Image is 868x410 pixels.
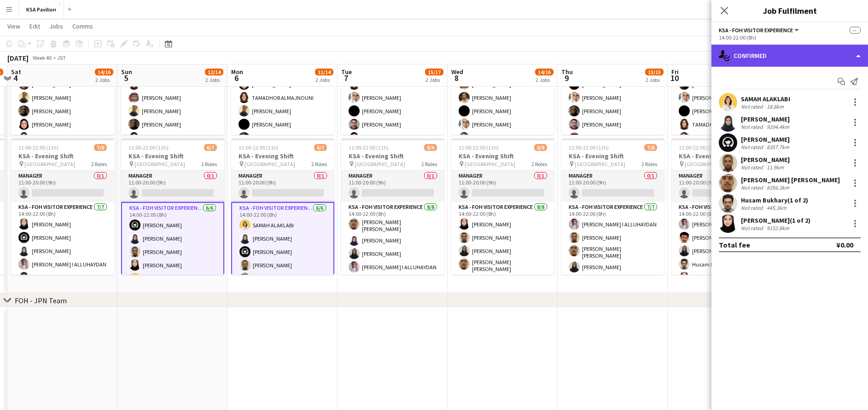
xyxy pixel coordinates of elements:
a: View [4,20,24,32]
span: 4 [10,73,21,83]
span: 2 Roles [311,161,327,167]
app-card-role: KSA - FOH Visitor Experience6/614:00-22:00 (8h)[PERSON_NAME][PERSON_NAME][PERSON_NAME][PERSON_NAME] [121,202,224,305]
div: Not rated [741,184,765,191]
app-card-role: KSA - FOH Visitor Experience5/608:00-16:00 (8h)[PERSON_NAME]TAMADHOR ALMAJNOUNI[PERSON_NAME][PERS... [231,62,334,160]
span: 7/8 [644,144,657,151]
h3: KSA - Evening Shift [231,152,334,160]
span: 11:00-22:00 (11h) [18,144,58,151]
span: [GEOGRAPHIC_DATA] [24,161,75,167]
app-card-role: KSA - FOH Visitor Experience7/714:00-22:00 (8h)[PERSON_NAME] I ALLUHAYDAN[PERSON_NAME][PERSON_NAM... [671,202,775,313]
span: 12/14 [205,69,223,75]
span: Jobs [49,22,63,30]
span: Week 40 [30,54,53,61]
span: 7 [340,73,352,83]
app-card-role: KSA - FOH Visitor Experience7/708:00-16:00 (8h)[PERSON_NAME][PERSON_NAME][PERSON_NAME][PERSON_NAM... [11,62,114,173]
span: Mon [231,68,243,76]
div: 9152.8km [765,225,791,231]
button: KSA Pavilion [19,0,64,18]
div: 2 Jobs [205,76,223,83]
span: Fri [671,68,679,76]
span: Thu [561,68,573,76]
app-card-role: KSA - FOH Visitor Experience7/708:00-16:00 (8h)TAMADHOR ALMAJNOUNI[PERSON_NAME][PERSON_NAME][PERS... [341,62,444,173]
div: [DATE] [7,53,29,63]
div: [PERSON_NAME] [PERSON_NAME] [741,176,840,184]
div: [PERSON_NAME] [741,156,790,164]
div: 14:00-22:00 (8h) [719,34,861,41]
app-card-role: Manager0/111:00-20:00 (9h) [561,171,664,202]
span: [GEOGRAPHIC_DATA] [685,161,735,167]
app-job-card: 11:00-22:00 (11h)7/8KSA - Evening Shift [GEOGRAPHIC_DATA]2 RolesManager0/111:00-20:00 (9h) KSA - ... [561,139,664,275]
app-card-role: KSA - FOH Visitor Experience7/714:00-22:00 (8h)[PERSON_NAME] I ALLUHAYDAN[PERSON_NAME][PERSON_NAM... [561,202,664,316]
app-card-role: Manager0/111:00-20:00 (9h) [451,171,554,202]
span: Tue [341,68,352,76]
div: 11.9km [765,164,786,171]
span: 11:00-22:00 (11h) [239,144,279,151]
span: View [7,22,20,30]
div: 2 Jobs [425,76,443,83]
h3: KSA - Evening Shift [451,152,554,160]
span: [GEOGRAPHIC_DATA] [575,161,625,167]
span: 8/9 [534,144,547,151]
app-card-role: KSA - FOH Visitor Experience6/614:00-22:00 (8h)SAMAH ALAKLABI[PERSON_NAME][PERSON_NAME][PERSON_NA... [231,202,334,305]
span: [GEOGRAPHIC_DATA] [355,161,405,167]
a: Jobs [46,20,67,32]
div: 9204.4km [765,123,791,130]
app-card-role: KSA - FOH Visitor Experience8/814:00-22:00 (8h)[PERSON_NAME][PERSON_NAME][PERSON_NAME][PERSON_NAM... [451,202,554,329]
h3: KSA - Evening Shift [671,152,775,160]
div: 2 Jobs [95,76,113,83]
span: [GEOGRAPHIC_DATA] [245,161,295,167]
app-job-card: 11:00-22:00 (11h)7/8KSA - Evening Shift [GEOGRAPHIC_DATA]2 RolesManager0/111:00-20:00 (9h) KSA - ... [11,139,114,275]
div: Not rated [741,144,765,150]
span: KSA - FOH Visitor Experience [719,27,793,34]
div: 2 Jobs [646,76,663,83]
span: 10 [670,73,679,83]
span: 14/16 [95,69,113,75]
span: 6/7 [314,144,327,151]
div: Not rated [741,225,765,231]
span: 8 [450,73,463,83]
span: -- [850,27,861,34]
app-card-role: Manager0/111:00-20:00 (9h) [121,171,224,202]
app-card-role: KSA - FOH Visitor Experience7/714:00-22:00 (8h)[PERSON_NAME][PERSON_NAME][PERSON_NAME][PERSON_NAM... [11,202,114,313]
span: 9 [560,73,573,83]
span: 8/9 [424,144,437,151]
span: [GEOGRAPHIC_DATA] [134,161,185,167]
app-job-card: 11:00-22:00 (11h)6/7KSA - Evening Shift [GEOGRAPHIC_DATA]2 RolesManager0/111:00-20:00 (9h) KSA - ... [231,139,334,275]
app-card-role: Manager0/111:00-20:00 (9h) [341,171,444,202]
div: 8357.7km [765,144,791,150]
span: [GEOGRAPHIC_DATA] [465,161,515,167]
div: Total fee [719,240,750,249]
div: [PERSON_NAME] [741,135,791,144]
span: 11:00-22:00 (11h) [679,144,719,151]
app-card-role: KSA - FOH Visitor Experience6/608:00-16:00 (8h)[PERSON_NAME][PERSON_NAME][PERSON_NAME][PERSON_NAM... [451,62,554,160]
h3: KSA - Evening Shift [341,152,444,160]
span: 13/15 [645,69,664,75]
span: 11/14 [315,69,333,75]
app-card-role: KSA - FOH Visitor Experience7/708:00-16:00 (8h)[PERSON_NAME][PERSON_NAME][PERSON_NAME]TAMADHOR AL... [671,62,775,173]
div: 445.3km [765,204,788,211]
span: 5 [120,73,132,83]
div: SAMAH ALAKLABI [741,95,790,103]
span: Sat [11,68,21,76]
div: 18.8km [765,103,786,110]
app-card-role: Manager0/111:00-20:00 (9h) [231,171,334,202]
div: ¥0.00 [836,240,853,249]
div: JST [57,54,66,61]
h3: KSA - Evening Shift [11,152,114,160]
app-job-card: 11:00-22:00 (11h)8/9KSA - Evening Shift [GEOGRAPHIC_DATA]2 RolesManager0/111:00-20:00 (9h) KSA - ... [341,139,444,275]
span: 15/17 [425,69,443,75]
div: FOH - JPN Team [15,296,67,305]
div: Not rated [741,103,765,110]
app-job-card: 11:00-22:00 (11h)6/7KSA - Evening Shift [GEOGRAPHIC_DATA]2 RolesManager0/111:00-20:00 (9h) KSA - ... [121,139,224,275]
span: 11:00-22:00 (11h) [459,144,499,151]
div: [PERSON_NAME] [741,115,791,123]
h3: KSA - Evening Shift [121,152,224,160]
div: [PERSON_NAME] (1 of 2) [741,216,810,225]
h3: Job Fulfilment [711,5,868,17]
span: 2 Roles [201,161,217,167]
div: 11:00-22:00 (11h)7/8KSA - Evening Shift [GEOGRAPHIC_DATA]2 RolesManager0/111:00-20:00 (9h) KSA - ... [671,139,775,275]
